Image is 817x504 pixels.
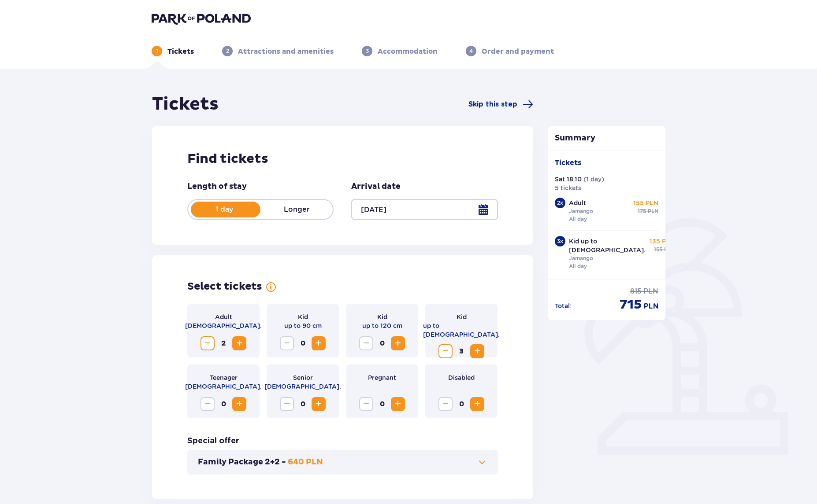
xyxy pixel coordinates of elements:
button: Decrease [438,344,453,358]
p: 715 [620,296,642,313]
a: Skip this step [468,99,533,110]
p: Tickets [167,47,194,56]
p: Attractions and amenities [238,47,334,56]
p: Sat 18.10 [555,175,582,184]
button: Increase [312,397,326,411]
p: Tickets [555,158,581,168]
button: Increase [470,344,484,358]
p: PLN [664,246,675,254]
p: up to [DEMOGRAPHIC_DATA]. [423,321,500,339]
span: Skip this step [468,99,517,109]
h2: Find tickets [187,151,498,167]
p: 5 tickets [555,184,581,192]
div: 2 x [555,198,565,208]
p: Special offer [187,436,239,446]
button: Increase [470,397,484,411]
button: Increase [232,336,246,350]
p: Kid [298,313,308,321]
span: 0 [375,397,389,411]
div: 3 x [555,236,565,246]
p: Disabled [448,373,475,382]
button: Increase [391,336,405,350]
p: PLN [648,207,658,215]
p: Adult [215,313,232,321]
p: up to 90 cm [284,321,322,330]
button: Increase [391,397,405,411]
p: [DEMOGRAPHIC_DATA]. [264,382,341,391]
p: Total : [555,302,572,310]
img: Park of Poland logo [152,12,251,25]
p: Length of stay [187,181,247,192]
span: 0 [375,336,389,350]
p: up to 120 cm [362,321,402,330]
p: PLN [643,287,658,296]
p: Jamango [569,207,593,215]
span: 2 [216,336,230,350]
button: Decrease [359,336,373,350]
button: Decrease [280,397,294,411]
p: Order and payment [482,47,554,56]
button: Decrease [201,397,215,411]
p: 155 [654,246,662,254]
p: Senior [293,373,313,382]
p: 3 [366,47,369,55]
p: 2 [226,47,229,55]
span: 0 [296,397,310,411]
p: 4 [469,47,473,55]
p: Kid [377,313,387,321]
p: 1 day [188,205,260,214]
p: Kid [457,313,467,321]
button: Decrease [438,397,453,411]
p: [DEMOGRAPHIC_DATA]. [185,382,262,391]
button: Decrease [359,397,373,411]
p: Longer [260,205,333,214]
button: Decrease [201,336,215,350]
p: 815 [630,287,642,296]
p: 640 PLN [288,457,323,467]
p: All day [569,262,587,270]
p: ( 1 day ) [583,175,604,184]
p: 135 PLN [650,237,675,246]
span: 0 [216,397,230,411]
p: PLN [644,302,658,311]
p: Kid up to [DEMOGRAPHIC_DATA]. [569,237,646,254]
p: 1 [156,47,158,55]
span: 0 [454,397,468,411]
p: Arrival date [351,181,401,192]
p: All day [569,215,587,223]
h1: Tickets [152,93,219,115]
button: Increase [232,397,246,411]
p: Family Package 2+2 - [198,457,286,467]
button: Family Package 2+2 -640 PLN [198,457,487,467]
p: Teenager [210,373,238,382]
p: Pregnant [368,373,396,382]
p: 155 PLN [633,199,658,207]
p: Summary [548,133,666,143]
p: [DEMOGRAPHIC_DATA]. [185,321,262,330]
span: 0 [296,336,310,350]
p: 175 [638,207,646,215]
p: Jamango [569,254,593,262]
button: Decrease [280,336,294,350]
p: Accommodation [378,47,438,56]
p: Adult [569,199,586,207]
p: Select tickets [187,280,262,293]
span: 3 [454,344,468,358]
button: Increase [312,336,326,350]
